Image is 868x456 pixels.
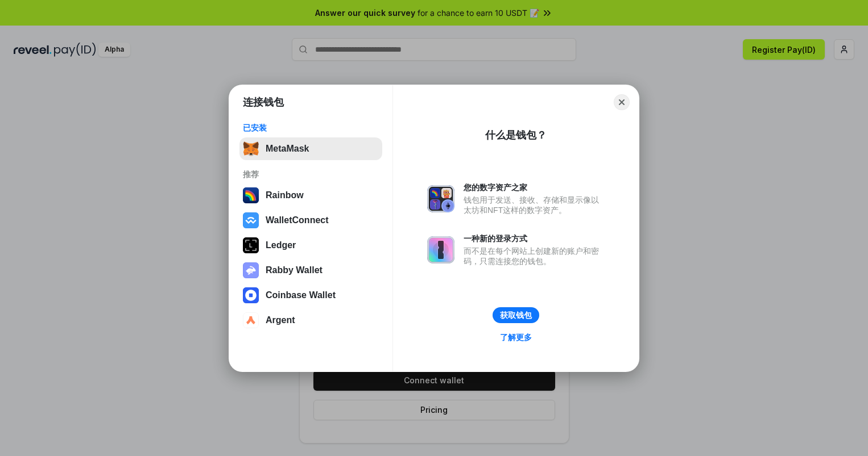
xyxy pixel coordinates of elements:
img: svg+xml,%3Csvg%20width%3D%2228%22%20height%3D%2228%22%20viewBox%3D%220%200%2028%2028%22%20fill%3D... [243,212,259,228]
div: Ledger [266,240,296,250]
div: 一种新的登录方式 [464,233,605,244]
img: svg+xml,%3Csvg%20xmlns%3D%22http%3A%2F%2Fwww.w3.org%2F2000%2Fsvg%22%20fill%3D%22none%22%20viewBox... [243,262,259,278]
img: svg+xml,%3Csvg%20width%3D%2228%22%20height%3D%2228%22%20viewBox%3D%220%200%2028%2028%22%20fill%3D... [243,287,259,303]
div: Coinbase Wallet [266,290,336,300]
img: svg+xml,%3Csvg%20xmlns%3D%22http%3A%2F%2Fwww.w3.org%2F2000%2Fsvg%22%20fill%3D%22none%22%20viewBox... [427,185,454,212]
div: 获取钱包 [500,310,532,320]
button: MetaMask [239,137,382,160]
div: WalletConnect [266,215,329,225]
img: svg+xml,%3Csvg%20width%3D%2228%22%20height%3D%2228%22%20viewBox%3D%220%200%2028%2028%22%20fill%3D... [243,312,259,328]
img: svg+xml,%3Csvg%20xmlns%3D%22http%3A%2F%2Fwww.w3.org%2F2000%2Fsvg%22%20fill%3D%22none%22%20viewBox... [427,236,454,263]
h1: 连接钱包 [243,95,284,109]
button: Argent [239,309,382,332]
div: 了解更多 [500,332,532,342]
div: Rainbow [266,190,304,200]
div: 而不是在每个网站上创建新的账户和密码，只需连接您的钱包。 [464,246,605,266]
img: svg+xml,%3Csvg%20xmlns%3D%22http%3A%2F%2Fwww.w3.org%2F2000%2Fsvg%22%20width%3D%2228%22%20height%3... [243,237,259,253]
img: svg+xml,%3Csvg%20fill%3D%22none%22%20height%3D%2233%22%20viewBox%3D%220%200%2035%2033%22%20width%... [243,141,259,157]
button: Rabby Wallet [239,259,382,282]
button: Ledger [239,234,382,257]
div: Argent [266,315,295,325]
button: Close [614,94,630,110]
a: 了解更多 [493,330,539,345]
button: 获取钱包 [493,307,539,323]
div: Rabby Wallet [266,265,323,275]
div: 什么是钱包？ [485,128,547,142]
img: svg+xml,%3Csvg%20width%3D%22120%22%20height%3D%22120%22%20viewBox%3D%220%200%20120%20120%22%20fil... [243,187,259,203]
div: 推荐 [243,169,379,179]
div: 您的数字资产之家 [464,182,605,193]
div: 钱包用于发送、接收、存储和显示像以太坊和NFT这样的数字资产。 [464,195,605,215]
button: Rainbow [239,184,382,207]
button: WalletConnect [239,209,382,232]
button: Coinbase Wallet [239,284,382,307]
div: 已安装 [243,123,379,133]
div: MetaMask [266,144,309,154]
